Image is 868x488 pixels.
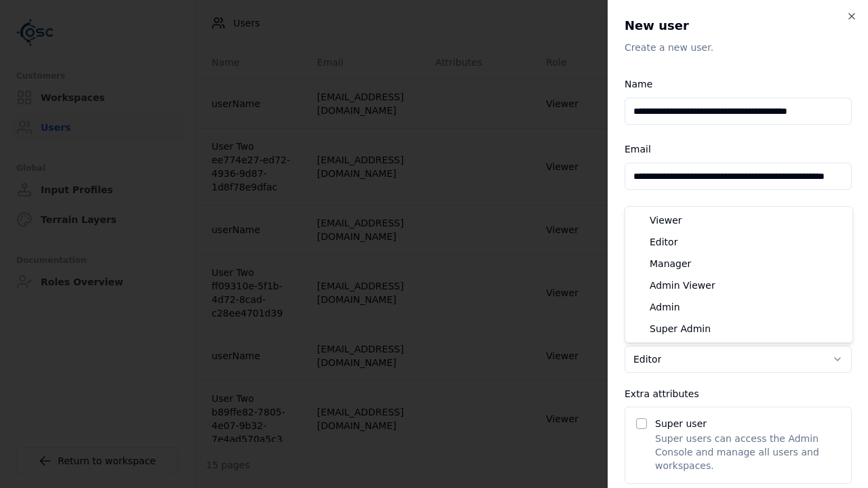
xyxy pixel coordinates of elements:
span: Editor [650,235,677,249]
span: Super Admin [650,322,711,335]
span: Admin Viewer [650,279,715,292]
span: Manager [650,257,691,270]
span: Viewer [650,213,682,227]
span: Admin [650,300,680,314]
